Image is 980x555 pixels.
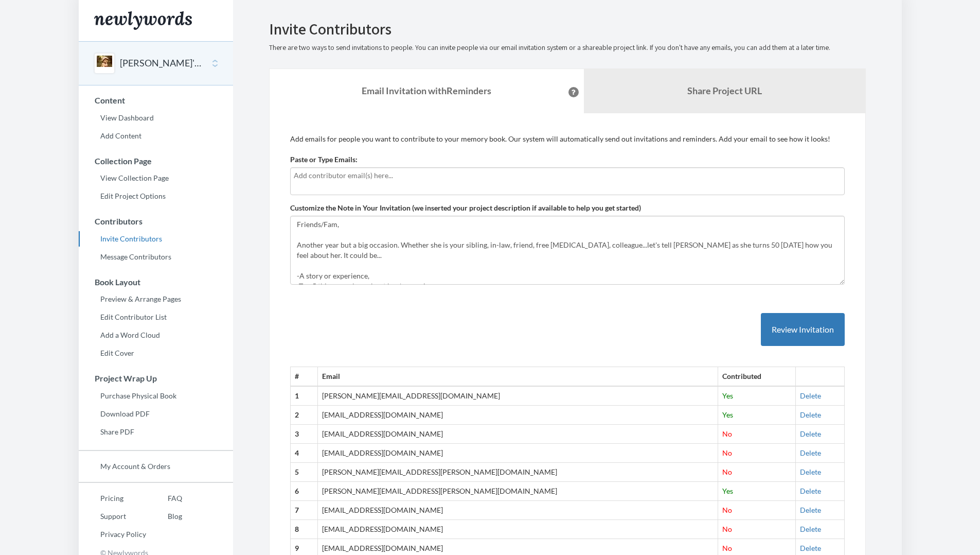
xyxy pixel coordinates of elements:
a: Edit Contributor List [79,309,233,325]
a: Delete [800,467,821,476]
a: Download PDF [79,406,233,422]
span: No [722,506,732,514]
textarea: Friends/Fam, Another year but a big occasion. Whether she is your sibling, in-law, friend, free [... [290,216,845,285]
a: Delete [800,487,821,495]
span: Yes [722,391,733,400]
span: No [722,544,732,552]
th: 5 [290,463,318,482]
p: Add emails for people you want to contribute to your memory book. Our system will automatically s... [290,134,845,144]
a: My Account & Orders [79,459,233,474]
a: Support [79,509,146,524]
a: Invite Contributors [79,231,233,247]
strong: Email Invitation with Reminders [362,85,491,96]
a: Add Content [79,128,233,144]
a: Edit Project Options [79,188,233,204]
a: Blog [146,509,182,524]
th: 3 [290,425,318,444]
button: Review Invitation [761,313,845,346]
span: No [722,467,732,476]
a: View Collection Page [79,170,233,186]
h3: Book Layout [79,277,233,287]
td: [EMAIL_ADDRESS][DOMAIN_NAME] [318,444,718,463]
a: Add a Word Cloud [79,327,233,343]
td: [EMAIL_ADDRESS][DOMAIN_NAME] [318,406,718,425]
a: Purchase Physical Book [79,388,233,404]
th: 4 [290,444,318,463]
th: 6 [290,482,318,501]
a: Delete [800,525,821,533]
th: 7 [290,501,318,520]
h2: Invite Contributors [269,21,866,38]
td: [EMAIL_ADDRESS][DOMAIN_NAME] [318,520,718,539]
th: 2 [290,406,318,425]
h3: Collection Page [79,157,233,166]
span: No [722,525,732,533]
a: Privacy Policy [79,527,146,542]
span: No [722,448,732,457]
a: Preview & Arrange Pages [79,291,233,307]
span: Yes [722,410,733,419]
label: Customize the Note in Your Invitation (we inserted your project description if available to help ... [290,203,641,213]
a: Share PDF [79,424,233,440]
a: Delete [800,448,821,457]
p: There are two ways to send invitations to people. You can invite people via our email invitation ... [269,43,866,53]
th: 8 [290,520,318,539]
a: Edit Cover [79,345,233,361]
b: Share Project URL [687,85,762,96]
span: Yes [722,487,733,495]
a: FAQ [146,491,182,506]
a: Delete [800,391,821,400]
a: View Dashboard [79,110,233,126]
h3: Contributors [79,217,233,226]
h3: Project Wrap Up [79,374,233,383]
a: Delete [800,506,821,514]
button: [PERSON_NAME]'s 50th [120,57,203,70]
span: No [722,429,732,438]
th: # [290,367,318,386]
a: Message Contributors [79,249,233,265]
a: Delete [800,410,821,419]
a: Pricing [79,491,146,506]
td: [PERSON_NAME][EMAIL_ADDRESS][PERSON_NAME][DOMAIN_NAME] [318,463,718,482]
th: 1 [290,386,318,405]
h3: Content [79,96,233,105]
td: [EMAIL_ADDRESS][DOMAIN_NAME] [318,425,718,444]
th: Email [318,367,718,386]
img: Newlywords logo [94,11,192,30]
input: Add contributor email(s) here... [294,170,841,181]
td: [EMAIL_ADDRESS][DOMAIN_NAME] [318,501,718,520]
td: [PERSON_NAME][EMAIL_ADDRESS][DOMAIN_NAME] [318,386,718,405]
td: [PERSON_NAME][EMAIL_ADDRESS][PERSON_NAME][DOMAIN_NAME] [318,482,718,501]
label: Paste or Type Emails: [290,154,358,165]
a: Delete [800,544,821,552]
a: Delete [800,429,821,438]
th: Contributed [718,367,796,386]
